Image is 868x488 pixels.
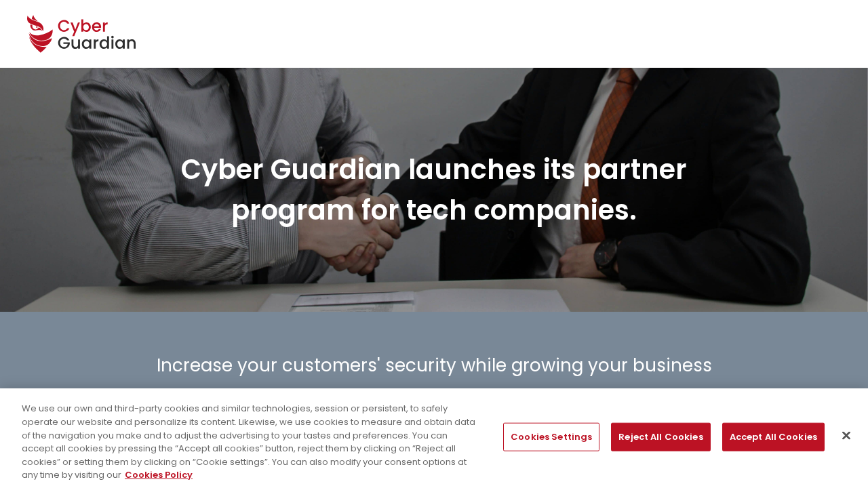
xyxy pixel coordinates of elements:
button: Reject All Cookies [611,423,710,451]
a: More information about your privacy, opens in a new tab [125,468,193,481]
button: Cookies Settings, Opens the preference center dialog [503,423,599,451]
div: We use our own and third-party cookies and similar technologies, session or persistent, to safely... [22,402,477,481]
h2: Increase your customers' security while growing your business [27,312,841,420]
button: Accept All Cookies [722,423,825,451]
button: Close [831,421,861,451]
strong: Cyber Guardian launches its partner program for tech companies. [181,150,687,229]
